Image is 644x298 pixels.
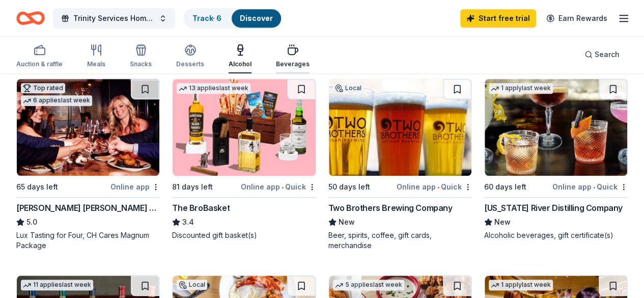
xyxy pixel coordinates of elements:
[176,40,204,73] button: Desserts
[282,183,284,191] span: •
[192,14,221,22] a: Track· 6
[333,83,363,93] div: Local
[21,95,92,106] div: 6 applies last week
[172,78,316,240] a: Image for The BroBasket13 applieslast week81 days leftOnline app•QuickThe BroBasket3.4Discounted ...
[576,44,628,65] button: Search
[26,216,37,228] span: 5.0
[172,202,230,214] div: The BroBasket
[16,78,160,251] a: Image for Cooper's Hawk Winery and RestaurantsTop rated6 applieslast week65 days leftOnline app[P...
[595,48,620,61] span: Search
[177,280,207,290] div: Local
[87,40,105,73] button: Meals
[276,40,310,73] button: Beverages
[494,216,511,228] span: New
[484,230,628,240] div: Alcoholic beverages, gift certificate(s)
[182,216,194,228] span: 3.4
[17,79,159,176] img: Image for Cooper's Hawk Winery and Restaurants
[16,60,63,68] div: Auction & raffle
[130,60,152,68] div: Snacks
[489,83,553,94] div: 1 apply last week
[276,60,310,68] div: Beverages
[110,180,160,193] div: Online app
[329,79,471,176] img: Image for Two Brothers Brewing Company
[176,60,204,68] div: Desserts
[16,202,160,214] div: [PERSON_NAME] [PERSON_NAME] Winery and Restaurants
[552,180,628,193] div: Online app Quick
[484,181,526,193] div: 60 days left
[484,202,623,214] div: [US_STATE] River Distilling Company
[177,83,250,94] div: 13 applies last week
[241,180,316,193] div: Online app Quick
[16,6,45,30] a: Home
[485,79,627,176] img: Image for Mississippi River Distilling Company
[540,9,613,28] a: Earn Rewards
[328,230,472,251] div: Beer, spirits, coffee, gift cards, merchandise
[593,183,595,191] span: •
[183,8,282,29] button: Track· 6Discover
[16,181,58,193] div: 65 days left
[489,280,553,290] div: 1 apply last week
[73,12,155,24] span: Trinity Services Homeless Support Team
[328,78,472,251] a: Image for Two Brothers Brewing CompanyLocal50 days leftOnline app•QuickTwo Brothers Brewing Compa...
[87,60,105,68] div: Meals
[53,8,175,29] button: Trinity Services Homeless Support Team
[16,40,63,73] button: Auction & raffle
[328,202,453,214] div: Two Brothers Brewing Company
[130,40,152,73] button: Snacks
[339,216,355,228] span: New
[460,9,536,28] a: Start free trial
[16,230,160,251] div: Lux Tasting for Four, CH Cares Magnum Package
[397,180,472,193] div: Online app Quick
[21,83,65,93] div: Top rated
[437,183,439,191] span: •
[229,40,251,73] button: Alcohol
[328,181,370,193] div: 50 days left
[173,79,315,176] img: Image for The BroBasket
[484,78,628,240] a: Image for Mississippi River Distilling Company1 applylast week60 days leftOnline app•Quick[US_STA...
[172,181,213,193] div: 81 days left
[333,280,404,290] div: 5 applies last week
[229,60,251,68] div: Alcohol
[240,14,273,22] a: Discover
[21,280,93,290] div: 11 applies last week
[172,230,316,240] div: Discounted gift basket(s)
